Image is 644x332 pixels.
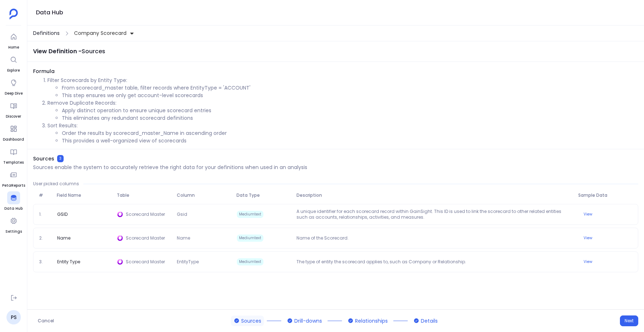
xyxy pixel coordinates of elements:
img: petavue logo [9,9,18,19]
span: Scorecard Master [126,235,171,241]
a: Home [7,30,20,50]
button: Company Scorecard [73,27,136,39]
span: Column [174,192,234,198]
li: This eliminates any redundant scorecard definitions [62,114,638,122]
span: Definitions [33,29,60,37]
p: Name of the Scorecard. [294,235,575,241]
a: PS [6,310,21,324]
li: From scorecard_master table, filter records where EntityType = 'ACCOUNT' [62,84,638,92]
span: 2. [36,235,54,241]
a: PetaReports [2,168,25,188]
span: Sources [33,155,54,162]
p: Remove Duplicate Records: [47,99,638,107]
span: GSID [54,212,70,217]
span: 3 [57,155,64,162]
p: The type of entity the scorecard applies to, such as Company or Relationship. [294,259,575,265]
span: Table [114,192,174,198]
li: This step ensures we only get account-level scorecards [62,92,638,99]
span: Name [174,235,234,241]
span: Data Hub [4,206,23,212]
span: Description [294,192,575,198]
li: Order the results by scorecard_master_Name in ascending order [62,129,638,137]
a: Discover [6,99,21,119]
span: Scorecard Master [126,212,171,217]
span: Mediumtext [237,235,263,242]
a: Settings [5,214,22,235]
a: Deep Dive [5,76,23,96]
span: Data Type [234,192,294,198]
span: Formula [33,68,638,75]
span: Drill-downs [294,317,322,324]
span: 3. [36,259,54,265]
span: Templates [3,160,24,165]
span: Scorecard Master [126,259,171,265]
button: Next [620,315,638,326]
a: Explore [7,53,20,73]
span: Field Name [54,192,114,198]
h1: Data Hub [36,8,63,18]
span: Explore [7,68,20,73]
span: Mediumtext [237,211,263,218]
span: Home [7,45,20,50]
span: Dashboard [3,137,24,142]
li: This provides a well-organized view of scorecards [62,137,638,145]
p: Sort Results: [47,122,638,129]
span: Sample Data [575,192,635,198]
span: Entity Type [54,259,83,265]
span: Relationships [355,317,388,324]
p: Filter Scorecards by Entity Type: [47,77,638,84]
button: Drill-downs [284,315,325,326]
button: View [579,258,597,266]
span: 1. [36,212,54,217]
span: Sources [82,47,105,55]
span: EntityType [174,259,234,265]
a: Dashboard [3,122,24,142]
span: # [36,192,54,198]
button: Relationships [345,315,391,326]
button: View [579,234,597,242]
span: Name [54,235,73,241]
span: Company Scorecard [74,29,126,37]
span: PetaReports [2,183,25,188]
span: User picked columns [33,181,79,187]
span: Sources [241,317,261,324]
button: View [579,210,597,219]
span: Gsid [174,212,234,217]
span: Deep Dive [5,91,23,96]
span: Discover [6,114,21,119]
span: Details [421,317,438,324]
p: A unique identifier for each scorecard record within GainSight. This ID is used to link the score... [294,209,575,220]
a: Templates [3,145,24,165]
span: View Definition - [33,47,82,55]
li: Apply distinct operation to ensure unique scorecard entries [62,107,638,114]
span: Settings [5,229,22,235]
button: Cancel [33,315,59,326]
button: Sources [231,315,264,326]
button: Details [411,315,441,326]
a: Data Hub [4,191,23,212]
p: Sources enable the system to accurately retrieve the right data for your definitions when used in... [33,164,307,171]
span: Mediumtext [237,258,263,265]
